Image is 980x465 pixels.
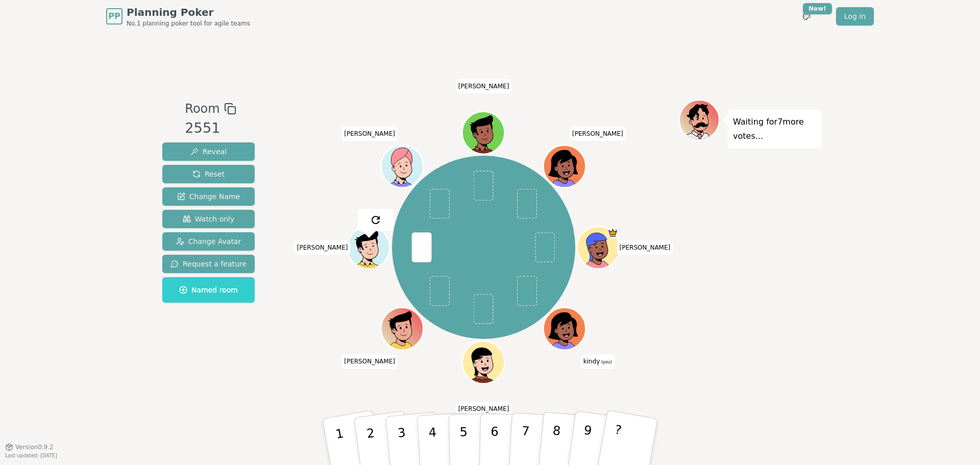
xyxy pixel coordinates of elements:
span: Planning Poker [127,5,250,19]
div: 2551 [185,118,236,139]
button: Reset [162,165,255,183]
a: Log in [836,7,874,26]
span: Last updated: [DATE] [5,453,57,458]
span: Click to change your name [341,354,398,369]
span: Click to change your name [295,240,351,255]
button: Click to change your avatar [545,309,585,349]
button: Change Name [162,187,255,206]
span: Watch only [183,214,235,224]
span: Click to change your name [341,127,398,141]
span: Named room [179,285,238,295]
span: Reset [192,169,225,179]
span: Change Avatar [176,236,241,247]
span: (you) [600,360,612,364]
div: New! [803,3,832,14]
button: Version0.9.2 [5,443,54,451]
span: Click to change your name [617,240,673,255]
span: PP [108,10,120,22]
button: Watch only [162,210,255,228]
p: Waiting for 7 more votes... [733,115,817,143]
span: Change Name [177,191,240,202]
button: Reveal [162,142,255,161]
span: Room [185,100,219,118]
span: Click to change your name [456,402,512,416]
button: Request a feature [162,255,255,273]
span: Request a feature [170,259,247,269]
button: Change Avatar [162,232,255,251]
span: No.1 planning poker tool for agile teams [127,19,250,28]
span: Reveal [190,146,227,157]
button: New! [797,7,816,26]
img: reset [370,214,382,226]
span: Click to change your name [456,79,512,93]
a: PPPlanning PokerNo.1 planning poker tool for agile teams [106,5,250,28]
span: Click to change your name [570,127,626,141]
button: Named room [162,277,255,303]
span: Click to change your name [581,354,615,369]
span: Natasha is the host [608,228,619,238]
span: Version 0.9.2 [15,443,54,451]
